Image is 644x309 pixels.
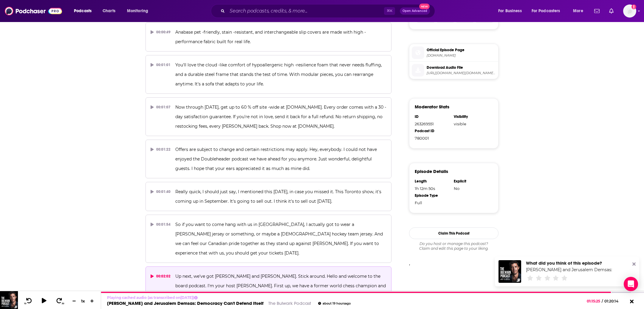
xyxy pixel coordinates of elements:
[409,227,499,239] button: Claim This Podcast
[145,215,391,263] button: 00:01:54So if you want to come hang with us in [GEOGRAPHIC_DATA], I actually got to wear a [PERSO...
[78,299,88,303] div: 1 x
[145,97,391,136] button: 00:01:07Now through [DATE], get up to 60 % off site -wide at [DOMAIN_NAME]. Every order comes wit...
[151,187,171,196] div: 00:01:40
[607,6,616,16] a: Show notifications dropdown
[498,7,522,15] span: For Business
[415,114,450,119] div: ID
[151,60,171,70] div: 00:01:01
[175,29,366,44] span: Anabase pet -friendly, stain -resistant, and interchangeable slip covers are made with high -perf...
[419,4,430,9] span: New
[145,266,391,305] button: 00:02:02Up next, we've got [PERSON_NAME] and [PERSON_NAME]. Stick around. Hello and welcome to th...
[70,6,99,16] button: open menu
[412,64,496,77] a: Download Audio File[URL][DOMAIN_NAME][DOMAIN_NAME][DOMAIN_NAME][DOMAIN_NAME][DOMAIN_NAME][DOMAIN_...
[151,27,171,37] div: 00:00:49
[145,182,391,211] button: 00:01:40Really quick, I should just say, I mentioned this [DATE], in case you missed it. This Tor...
[415,193,450,198] div: Episode Type
[107,295,351,300] p: Playing cached audio (as transcribed on [DATE] )
[603,299,624,303] span: 01:20:14
[123,6,156,16] button: open menu
[528,6,569,16] button: open menu
[412,46,496,59] a: Official Episode Page[DOMAIN_NAME]
[151,145,171,154] div: 00:01:22
[24,302,26,305] span: 10
[427,47,496,53] span: Official Episode Page
[454,114,489,119] div: Visibility
[175,147,378,171] span: Offers are subject to change and certain restrictions may apply. Hey, everybody. I could not have...
[427,71,496,75] span: https://pscrb.fm/rss/p/arttrk.com/p/ABMA5/prfx.byspotify.com/e/clrtpod.com/m/dts.podtrac.com/redi...
[623,4,636,18] img: User Profile
[454,186,489,191] div: No
[532,7,560,15] span: For Podcasters
[127,7,148,15] span: Monitoring
[5,5,62,17] img: Podchaser - Follow, Share and Rate Podcasts
[216,4,441,18] div: Search podcasts, credits, & more...
[427,65,496,70] span: Download Audio File
[318,302,351,305] div: about 19 hours ago
[454,179,489,184] div: Explicit
[623,4,636,18] span: Logged in as FIREPodchaser25
[415,179,450,184] div: Length
[99,6,119,16] a: Charts
[409,241,499,246] span: Do you host or manage this podcast?
[107,300,264,306] a: [PERSON_NAME] and Jerusalem Demsas: Democracy Can't Defend Itself
[415,168,448,174] h3: Episode Details
[573,7,583,15] span: More
[587,299,602,303] span: 01:15:25
[415,136,450,141] div: 780001
[526,260,614,266] div: What did you think of this episode?
[415,129,450,133] div: Podcast ID
[624,277,638,291] div: Open Intercom Messenger
[415,121,450,126] div: 263269551
[175,274,387,298] span: Up next, we've got [PERSON_NAME] and [PERSON_NAME]. Stick around. Hello and welcome to the board ...
[415,200,450,205] div: Full
[499,260,521,283] img: Garry Kasparov and Jerusalem Demsas: Democracy Can't Defend Itself
[402,10,427,13] span: Open Advanced
[569,6,591,16] button: open menu
[103,7,115,15] span: Charts
[384,7,395,15] span: ⌘ K
[151,220,171,229] div: 00:01:54
[145,55,391,94] button: 00:01:01You'll love the cloud -like comfort of hypoallergenic high -resilience foam that never ne...
[415,104,449,110] h3: Moderator Stats
[23,297,34,305] button: 10
[62,302,64,305] span: 30
[74,7,92,15] span: Podcasts
[631,4,636,9] svg: Add a profile image
[268,300,311,306] a: The Bulwark Podcast
[175,104,386,129] span: Now through [DATE], get up to 60 % off site -wide at [DOMAIN_NAME]. Every order comes with a 30 -...
[602,299,603,303] span: /
[400,7,430,15] button: Open AdvancedNew
[623,4,636,18] button: Show profile menu
[427,53,496,58] span: audioboom.com
[175,222,384,256] span: So if you want to come hang with us in [GEOGRAPHIC_DATA], I actually got to wear a [PERSON_NAME] ...
[175,189,383,204] span: Really quick, I should just say, I mentioned this [DATE], in case you missed it. This Toronto sho...
[454,121,489,126] div: visible
[175,62,383,87] span: You'll love the cloud -like comfort of hypoallergenic high -resilience foam that never needs fluf...
[145,22,391,51] button: 00:00:49Anabase pet -friendly, stain -resistant, and interchangeable slip covers are made with hi...
[415,186,450,191] div: 1h 12m 50s
[151,102,171,112] div: 00:01:07
[145,140,391,178] button: 00:01:22Offers are subject to change and certain restrictions may apply. Hey, everybody. I could ...
[54,297,65,305] button: 30
[592,6,602,16] a: Show notifications dropdown
[494,6,529,16] button: open menu
[409,241,499,251] div: Claim and edit this page to your liking.
[151,271,171,281] div: 00:02:02
[227,6,384,16] input: Search podcasts, credits, & more...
